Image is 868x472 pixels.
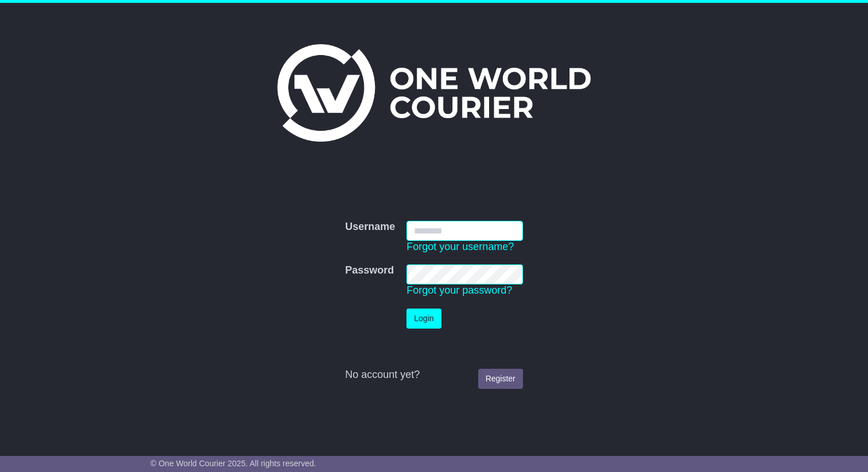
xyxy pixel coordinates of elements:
label: Username [345,221,395,233]
a: Register [478,369,523,389]
img: One World [277,44,591,142]
label: Password [345,264,394,277]
a: Forgot your username? [406,241,514,252]
button: Login [406,309,441,329]
span: © One World Courier 2025. All rights reserved. [150,459,316,468]
a: Forgot your password? [406,284,512,296]
div: No account yet? [345,369,523,381]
